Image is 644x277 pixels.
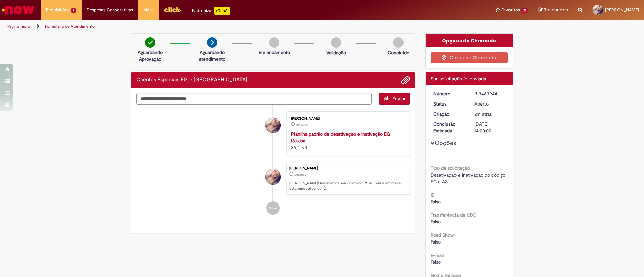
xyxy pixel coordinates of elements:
img: check-circle-green.png [145,37,155,48]
a: Página inicial [7,24,31,29]
div: R13463944 [474,90,505,97]
span: Rascunhos [544,7,568,13]
div: [DATE] 14:00:00 [474,121,505,134]
span: Favoritos [501,7,520,13]
b: IE [431,192,434,198]
span: Desativação e inativação do código EG e AS [431,172,507,185]
span: Falso [431,219,441,225]
ul: Trilhas de página [5,20,424,33]
time: 29/08/2025 18:08:28 [294,172,306,177]
img: ServiceNow [1,3,35,17]
div: [PERSON_NAME] [289,166,406,170]
dt: Status [428,100,470,107]
span: Falso [431,259,441,265]
span: 2m atrás [294,172,306,177]
span: 2m atrás [296,123,308,127]
dt: Número [428,90,470,97]
button: Enviar [379,93,410,105]
img: click_logo_yellow_360x200.png [164,5,182,15]
div: Padroniza [192,7,230,15]
h2: Clientes Especiais EG e AS Histórico de tíquete [136,77,247,83]
a: Formulário de Atendimento [45,24,95,29]
ul: Histórico de tíquete [136,105,410,222]
span: 2 [71,8,76,13]
span: 2m atrás [474,111,492,117]
div: 26.4 KB [291,131,403,151]
dt: Conclusão Estimada [428,121,470,134]
b: Road Show [431,232,454,238]
div: Pamella da Silva Cruz [265,118,281,133]
img: img-circle-grey.png [331,37,341,48]
div: Pamella da Silva Cruz [265,169,281,185]
button: Cancelar Chamado [431,52,508,63]
p: Aguardando atendimento [196,49,228,62]
b: E-mail [431,252,444,258]
span: Sua solicitação foi enviada [431,76,486,82]
span: Enviar [392,96,406,102]
dt: Criação [428,111,470,117]
b: Transferência de CDD [431,212,477,218]
span: Requisições [46,7,69,13]
div: Aberto [474,100,505,107]
div: [PERSON_NAME] [291,117,403,121]
p: Aguardando Aprovação [134,49,166,62]
span: [PERSON_NAME] [605,7,639,13]
textarea: Digite sua mensagem aqui... [136,93,372,105]
span: Falso [431,239,441,245]
span: More [143,7,154,13]
span: Despesas Corporativas [87,7,133,13]
div: Opções do Chamado [426,34,513,47]
p: Concluído [388,49,409,56]
div: 29/08/2025 18:08:28 [474,111,505,117]
img: img-circle-grey.png [393,37,404,48]
p: +GenAi [214,7,230,15]
img: img-circle-grey.png [269,37,279,48]
img: arrow-next.png [207,37,217,48]
button: Adicionar anexos [401,76,410,84]
span: 21 [521,8,528,13]
a: Rascunhos [538,7,568,13]
li: Pamella da Silva Cruz [136,163,410,195]
time: 29/08/2025 18:08:21 [296,123,308,127]
time: 29/08/2025 18:08:28 [474,111,492,117]
p: [PERSON_NAME]! Recebemos seu chamado R13463944 e em breve estaremos atuando. [289,181,406,191]
p: Em andamento [259,49,290,56]
b: Tipo de solicitação [431,165,470,171]
p: Validação [326,49,346,56]
span: Falso [431,199,441,205]
a: Planilha padrão de desativação e inativação EG (3).xlsx [291,131,390,144]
